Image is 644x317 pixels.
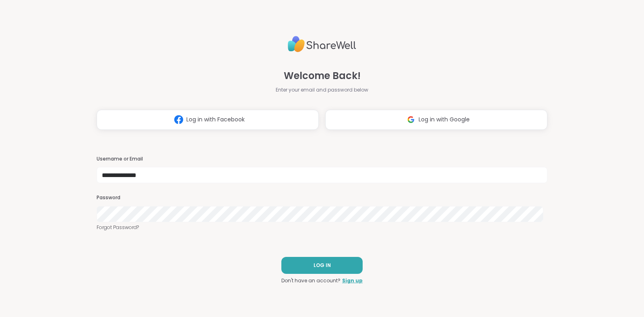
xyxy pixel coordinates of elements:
[186,115,245,124] span: Log in with Facebook
[342,277,363,284] a: Sign up
[314,262,331,269] span: LOG IN
[284,69,361,83] span: Welcome Back!
[288,33,356,56] img: ShareWell Logo
[325,110,547,130] button: Log in with Google
[97,110,319,130] button: Log in with Facebook
[281,257,363,274] button: LOG IN
[171,112,186,127] img: ShareWell Logomark
[97,156,547,163] h3: Username or Email
[97,224,547,231] a: Forgot Password?
[419,115,470,124] span: Log in with Google
[403,112,419,127] img: ShareWell Logomark
[276,86,368,94] span: Enter your email and password below
[281,277,341,284] span: Don't have an account?
[97,194,547,201] h3: Password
